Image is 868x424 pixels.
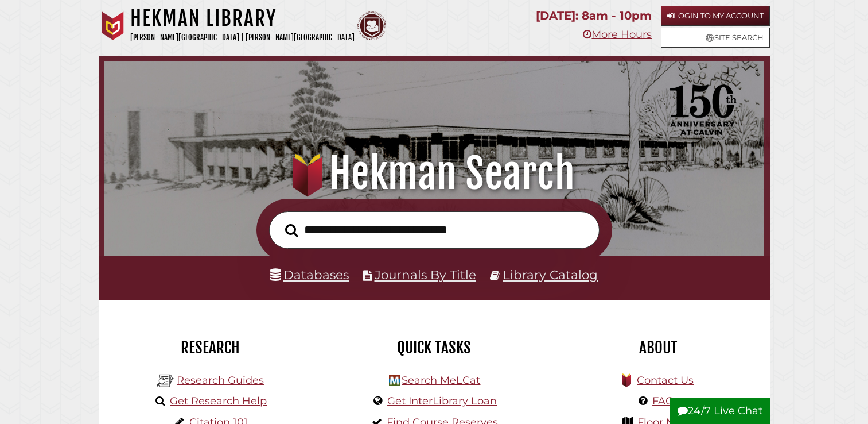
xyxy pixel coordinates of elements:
[285,223,298,237] i: Search
[331,338,538,357] h2: Quick Tasks
[107,338,314,357] h2: Research
[637,374,694,387] a: Contact Us
[130,31,355,44] p: [PERSON_NAME][GEOGRAPHIC_DATA] | [PERSON_NAME][GEOGRAPHIC_DATA]
[503,267,598,282] a: Library Catalog
[130,6,355,31] h1: Hekman Library
[177,374,264,387] a: Research Guides
[661,6,770,26] a: Login to My Account
[117,148,751,199] h1: Hekman Search
[555,338,761,357] h2: About
[157,372,174,390] img: Hekman Library Logo
[270,267,349,282] a: Databases
[170,395,267,407] a: Get Research Help
[279,221,303,241] button: Search
[375,267,476,282] a: Journals By Title
[652,395,679,407] a: FAQs
[583,28,652,41] a: More Hours
[661,28,770,48] a: Site Search
[99,11,127,40] img: Calvin University
[389,375,400,386] img: Hekman Library Logo
[387,395,497,407] a: Get InterLibrary Loan
[536,6,652,26] p: [DATE]: 8am - 10pm
[402,374,480,387] a: Search MeLCat
[357,11,386,40] img: Calvin Theological Seminary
